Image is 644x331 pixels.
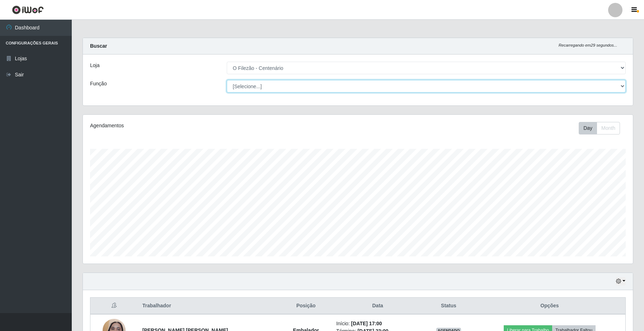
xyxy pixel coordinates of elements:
th: Status [423,298,474,315]
th: Data [332,298,423,315]
button: Month [597,122,620,134]
th: Posição [280,298,332,315]
th: Opções [474,298,626,315]
label: Loja [90,62,99,69]
img: CoreUI Logo [12,5,44,14]
i: Recarregando em 29 segundos... [559,43,617,47]
div: First group [579,122,620,134]
button: Day [579,122,597,134]
div: Agendamentos [90,122,307,129]
div: Toolbar with button groups [579,122,626,134]
li: Início: [336,320,419,327]
strong: Buscar [90,43,107,49]
label: Função [90,80,107,88]
time: [DATE] 17:00 [351,321,382,326]
th: Trabalhador [138,298,280,315]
